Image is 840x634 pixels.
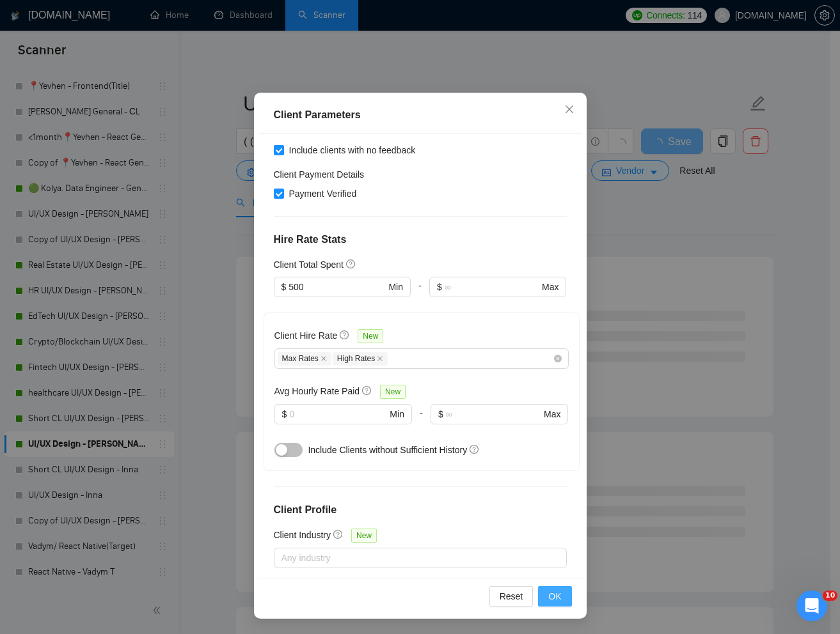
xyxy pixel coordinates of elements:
[362,385,372,396] span: question-circle
[321,355,327,362] span: close
[564,104,575,114] span: close
[470,444,480,454] span: question-circle
[446,407,541,421] input: ∞
[274,502,567,518] h4: Client Profile
[538,586,571,607] button: OK
[274,107,567,123] div: Client Parameters
[284,187,362,201] span: Payment Verified
[388,280,403,294] span: Min
[377,355,383,362] span: close
[351,529,377,543] span: New
[308,445,467,455] span: Include Clients without Sufficient History
[346,259,356,269] span: question-circle
[554,355,562,362] span: close-circle
[289,280,386,294] input: 0
[544,407,560,421] span: Max
[823,591,837,601] span: 10
[281,280,287,294] span: $
[284,143,421,157] span: Include clients with no feedback
[274,384,360,398] h5: Avg Hourly Rate Paid
[411,277,429,313] div: -
[500,589,523,603] span: Reset
[333,352,388,366] span: High Rates
[274,167,365,182] h4: Client Payment Details
[445,280,539,294] input: ∞
[542,280,559,294] span: Max
[412,404,431,440] div: -
[796,591,827,621] iframe: Intercom live chat
[358,329,383,343] span: New
[274,258,344,272] h5: Client Total Spent
[437,280,442,294] span: $
[274,232,567,247] h4: Hire Rate Stats
[552,93,587,127] button: Close
[340,330,350,340] span: question-circle
[333,529,344,539] span: question-circle
[278,352,331,366] span: Max Rates
[548,589,561,603] span: OK
[274,528,331,542] h5: Client Industry
[390,407,404,421] span: Min
[274,329,338,343] h5: Client Hire Rate
[380,385,406,399] span: New
[282,407,287,421] span: $
[438,407,443,421] span: $
[489,586,534,607] button: Reset
[289,407,387,421] input: 0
